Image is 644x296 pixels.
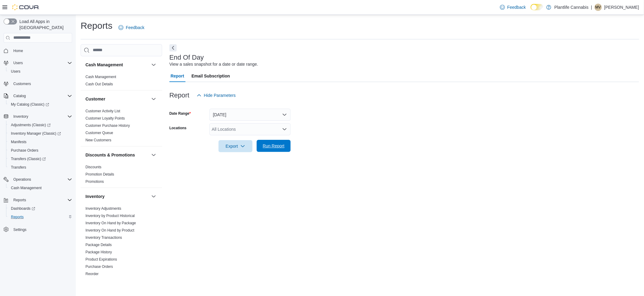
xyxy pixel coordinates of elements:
[85,130,113,135] span: Customer Queue
[8,121,53,129] a: Adjustments (Classic)
[8,155,48,163] a: Transfers (Classic)
[17,18,72,31] span: Load All Apps in [GEOGRAPHIC_DATA]
[85,265,113,269] a: Purchase Orders
[204,92,236,98] span: Hide Parameters
[85,235,122,240] a: Inventory Transactions
[81,107,162,146] div: Customer
[11,225,72,233] span: Settings
[8,68,72,75] span: Users
[13,94,26,98] span: Catalog
[85,221,136,225] a: Inventory On Hand by Package
[85,165,102,169] a: Discounts
[85,228,134,232] a: Inventory On Hand by Product
[531,4,543,10] input: Dark Mode
[85,131,113,135] a: Customer Queue
[8,130,63,137] a: Inventory Manager (Classic)
[85,165,102,169] span: Discounts
[85,193,149,199] button: Inventory
[11,176,34,183] button: Operations
[11,92,28,100] button: Catalog
[85,221,136,225] span: Inventory On Hand by Package
[11,59,72,67] span: Users
[85,264,113,269] span: Purchase Orders
[85,272,98,276] a: Reorder
[1,92,75,100] button: Catalog
[85,206,121,211] span: Inventory Adjustments
[85,75,116,79] a: Cash Management
[13,61,23,65] span: Users
[11,226,29,233] a: Settings
[498,1,528,13] a: Feedback
[8,138,29,146] a: Manifests
[8,205,72,212] span: Dashboards
[11,59,25,67] button: Users
[8,121,72,129] span: Adjustments (Classic)
[8,164,28,171] a: Transfers
[507,4,526,10] span: Feedback
[85,123,130,128] a: Customer Purchase History
[194,89,238,101] button: Hide Parameters
[282,127,287,132] button: Open list of options
[85,138,111,143] span: New Customers
[13,48,23,53] span: Home
[8,164,72,171] span: Transfers
[169,61,258,67] div: View a sales snapshot for a date or date range.
[6,213,75,221] button: Reports
[6,121,75,129] a: Adjustments (Classic)
[169,126,187,130] label: Locations
[85,179,104,184] span: Promotions
[8,213,72,221] span: Reports
[85,179,104,184] a: Promotions
[85,242,112,247] span: Package Details
[11,176,72,183] span: Operations
[11,47,25,54] a: Home
[11,113,31,120] button: Inventory
[169,54,204,61] h3: End Of Day
[4,44,72,250] nav: Complex example
[85,250,112,254] a: Package History
[6,155,75,163] a: Transfers (Classic)
[85,172,114,177] span: Promotion Details
[1,225,75,234] button: Settings
[85,213,135,218] span: Inventory by Product Historical
[13,198,26,202] span: Reports
[1,79,75,88] button: Customers
[85,138,111,142] a: New Customers
[6,184,75,192] button: Cash Management
[8,155,72,163] span: Transfers (Classic)
[1,196,75,204] button: Reports
[6,129,75,138] a: Inventory Manager (Classic)
[13,114,28,119] span: Inventory
[11,196,72,204] span: Reports
[85,62,149,68] button: Cash Management
[85,116,125,120] a: Customer Loyalty Points
[13,81,31,86] span: Customers
[8,138,72,146] span: Manifests
[1,59,75,67] button: Users
[13,177,31,182] span: Operations
[85,271,98,276] span: Reorder
[11,123,51,127] span: Adjustments (Classic)
[85,82,113,87] span: Cash Out Details
[8,205,38,212] a: Dashboards
[11,165,26,170] span: Transfers
[85,109,120,113] a: Customer Activity List
[85,235,122,240] span: Inventory Transactions
[150,193,157,200] button: Inventory
[219,140,252,152] button: Export
[150,61,157,68] button: Cash Management
[11,186,42,190] span: Cash Management
[257,140,291,152] button: Run Report
[8,184,44,192] a: Cash Management
[6,138,75,146] button: Manifests
[81,73,162,90] div: Cash Management
[6,67,75,76] button: Users
[11,102,49,107] span: My Catalog (Classic)
[1,46,75,55] button: Home
[11,215,24,219] span: Reports
[85,243,112,247] a: Package Details
[11,156,46,161] span: Transfers (Classic)
[85,82,113,86] a: Cash Out Details
[13,227,26,232] span: Settings
[11,47,72,54] span: Home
